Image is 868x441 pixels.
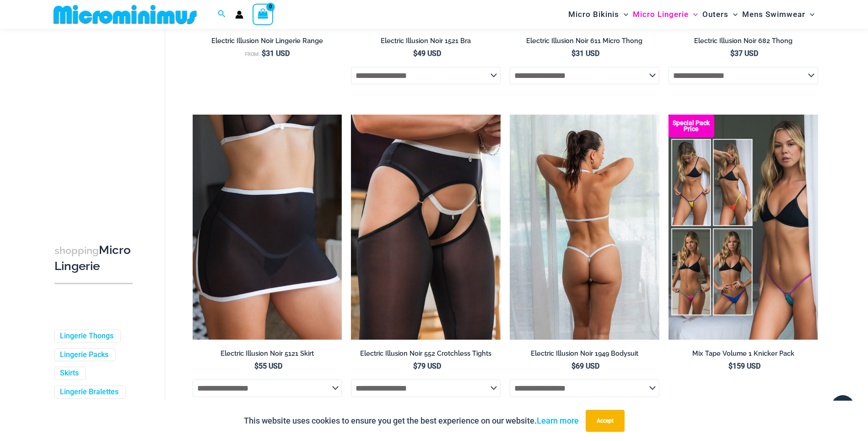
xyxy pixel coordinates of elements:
[60,369,79,379] a: Skirts
[742,3,805,26] span: Mens Swimwear
[669,120,714,132] b: Special Pack Price
[193,115,342,339] a: Electric Illusion Noir Skirt 02Electric Illusion Noir 1521 Bra 611 Micro 5121 Skirt 01Electric Il...
[633,3,689,26] span: Micro Lingerie
[50,4,200,25] img: MM SHOP LOGO FLAT
[805,3,814,26] span: Menu Toggle
[254,362,282,370] bdi: 55 USD
[566,3,631,26] a: Micro BikinisMenu ToggleMenu Toggle
[728,3,738,26] span: Menu Toggle
[54,243,133,274] h3: Micro Lingerie
[193,115,342,339] img: Electric Illusion Noir Skirt 02
[244,414,579,428] p: This website uses cookies to ensure you get the best experience on our website.
[193,37,342,45] h2: Electric Illusion Noir Lingerie Range
[351,115,501,339] img: Electric Illusion Noir 1521 Bra 611 Micro 552 Tights 06
[413,49,417,58] span: $
[571,49,599,58] bdi: 31 USD
[571,362,599,370] bdi: 69 USD
[54,31,137,214] iframe: TrustedSite Certified
[740,3,817,26] a: Mens SwimwearMenu ToggleMenu Toggle
[510,349,659,361] a: Electric Illusion Noir 1949 Bodysuit
[730,49,758,58] bdi: 37 USD
[193,349,342,361] a: Electric Illusion Noir 5121 Skirt
[60,331,113,341] a: Lingerie Thongs
[193,349,342,358] h2: Electric Illusion Noir 5121 Skirt
[510,349,659,358] h2: Electric Illusion Noir 1949 Bodysuit
[413,362,441,370] bdi: 79 USD
[60,350,108,360] a: Lingerie Packs
[193,37,342,49] a: Electric Illusion Noir Lingerie Range
[351,37,501,45] h2: Electric Illusion Noir 1521 Bra
[54,245,99,256] span: shopping
[510,115,659,339] img: Electric Illusion Noir 1949 Bodysuit 04
[702,3,728,26] span: Outers
[669,115,818,339] a: Pack F Pack BPack B
[669,115,818,339] img: Pack F
[351,115,501,339] a: Electric Illusion Noir 1521 Bra 611 Micro 552 Tights 06Electric Illusion Noir 1521 Bra 611 Micro ...
[689,3,698,26] span: Menu Toggle
[537,416,579,425] a: Learn more
[510,115,659,339] a: Electric Illusion Noir 1949 Bodysuit 03Electric Illusion Noir 1949 Bodysuit 04Electric Illusion N...
[565,1,819,28] nav: Site Navigation
[218,9,226,20] a: Search icon link
[571,49,576,58] span: $
[254,362,259,370] span: $
[351,37,501,49] a: Electric Illusion Noir 1521 Bra
[413,49,441,58] bdi: 49 USD
[586,410,625,432] button: Accept
[262,49,266,58] span: $
[700,3,740,26] a: OutersMenu ToggleMenu Toggle
[669,349,818,361] a: Mix Tape Volume 1 Knicker Pack
[510,37,659,45] h2: Electric Illusion Noir 611 Micro Thong
[669,349,818,358] h2: Mix Tape Volume 1 Knicker Pack
[510,37,659,49] a: Electric Illusion Noir 611 Micro Thong
[413,362,417,370] span: $
[60,388,119,397] a: Lingerie Bralettes
[351,349,501,358] h2: Electric Illusion Noir 552 Crotchless Tights
[631,3,700,26] a: Micro LingerieMenu ToggleMenu Toggle
[669,37,818,45] h2: Electric Illusion Noir 682 Thong
[253,4,274,25] a: View Shopping Cart, empty
[568,3,619,26] span: Micro Bikinis
[728,362,733,370] span: $
[619,3,628,26] span: Menu Toggle
[669,37,818,49] a: Electric Illusion Noir 682 Thong
[245,51,259,57] span: From:
[571,362,576,370] span: $
[728,362,760,370] bdi: 159 USD
[730,49,734,58] span: $
[351,349,501,361] a: Electric Illusion Noir 552 Crotchless Tights
[235,11,243,19] a: Account icon link
[262,49,290,58] bdi: 31 USD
